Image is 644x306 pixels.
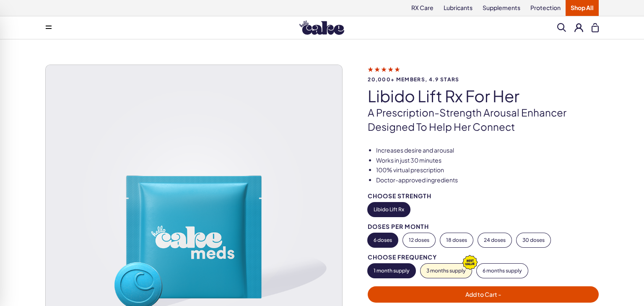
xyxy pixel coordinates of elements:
[368,77,599,82] span: 20,000+ members, 4.9 stars
[368,223,599,230] div: Doses per Month
[368,106,599,134] p: A prescription-strength arousal enhancer designed to help her connect
[478,233,512,247] button: 24 doses
[376,156,599,165] li: Works in just 30 minutes
[403,233,435,247] button: 12 doses
[421,264,472,278] button: 3 months supply
[368,254,599,260] div: Choose Frequency
[517,233,551,247] button: 30 doses
[368,233,398,247] button: 6 doses
[376,176,599,184] li: Doctor-approved ingredients
[498,290,501,298] span: -
[477,264,528,278] button: 6 months supply
[368,202,410,217] button: Libido Lift Rx
[368,286,599,303] button: Add to Cart -
[368,65,599,82] a: 20,000+ members, 4.9 stars
[465,290,501,298] span: Add to Cart
[376,166,599,174] li: 100% virtual prescription
[299,21,344,35] img: Hello Cake
[368,193,599,199] div: Choose Strength
[368,264,415,278] button: 1 month supply
[368,87,599,105] h1: Libido Lift Rx For Her
[440,233,473,247] button: 18 doses
[376,146,599,155] li: Increases desire and arousal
